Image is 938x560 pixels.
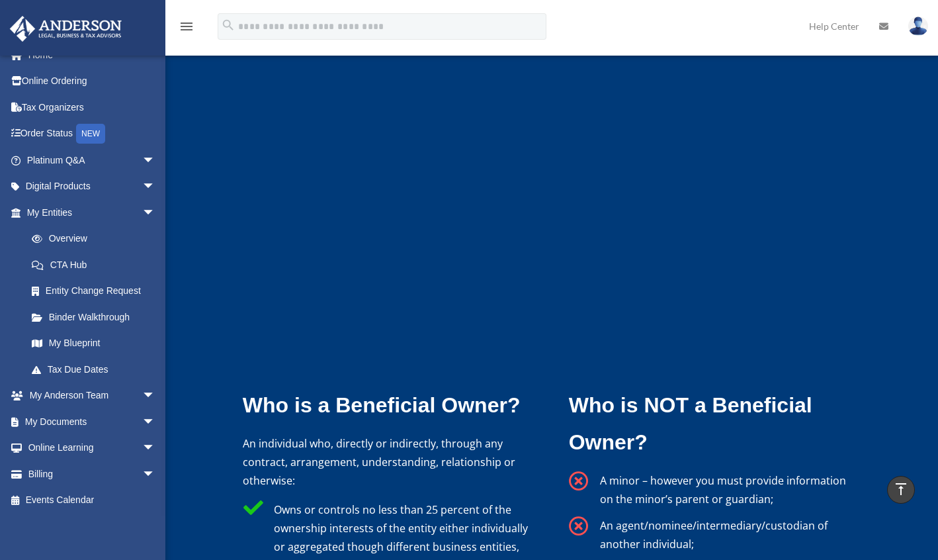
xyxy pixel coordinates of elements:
[142,408,169,436] span: arrow_drop_down
[142,461,169,488] span: arrow_drop_down
[9,68,175,95] a: Online Ordering
[142,435,169,462] span: arrow_drop_down
[600,516,861,553] p: An agent/nominee/intermediary/custodian of another individual;
[600,471,861,508] p: A minor – however you must provide information on the minor’s parent or guardian;
[243,434,534,490] p: An individual who, directly or indirectly, through any contract, arrangement, understanding, rela...
[142,173,169,201] span: arrow_drop_down
[9,120,175,148] a: Order StatusNEW
[142,199,169,226] span: arrow_drop_down
[908,17,928,36] img: User Pic
[76,124,105,144] div: NEW
[19,356,175,383] a: Tax Due Dates
[887,476,915,504] a: vertical_align_top
[19,330,175,357] a: My Blueprint
[243,7,861,355] iframe: Who Is A Beneficial Owner new
[9,408,175,435] a: My Documentsarrow_drop_down
[569,387,861,461] p: Who is NOT a Beneficial Owner?
[9,199,175,226] a: My Entitiesarrow_drop_down
[9,383,175,409] a: My Anderson Teamarrow_drop_down
[9,94,175,120] a: Tax Organizers
[9,147,175,173] a: Platinum Q&Aarrow_drop_down
[142,383,169,410] span: arrow_drop_down
[19,278,175,304] a: Entity Change Request
[6,16,126,42] img: Anderson Advisors Platinum Portal
[893,481,909,497] i: vertical_align_top
[19,304,175,330] a: Binder Walkthrough
[243,387,534,424] p: Who is a Beneficial Owner?
[221,18,235,32] i: search
[569,471,589,491] span: 
[142,147,169,174] span: arrow_drop_down
[179,23,194,34] a: menu
[9,461,175,487] a: Billingarrow_drop_down
[569,516,589,536] span: 
[9,487,175,514] a: Events Calendar
[19,252,169,278] a: CTA Hub
[19,226,175,252] a: Overview
[9,173,175,200] a: Digital Productsarrow_drop_down
[179,19,194,34] i: menu
[9,435,175,461] a: Online Learningarrow_drop_down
